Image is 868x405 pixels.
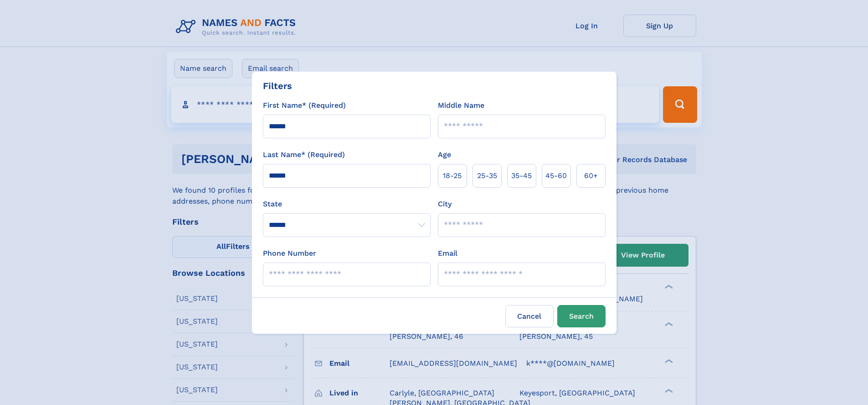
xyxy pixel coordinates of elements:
[438,199,452,210] label: City
[557,305,606,327] button: Search
[438,100,484,111] label: Middle Name
[511,170,532,181] span: 35‑45
[438,149,451,160] label: Age
[263,248,316,259] label: Phone Number
[505,305,554,327] label: Cancel
[263,100,346,111] label: First Name* (Required)
[477,170,497,181] span: 25‑35
[263,199,431,210] label: State
[438,248,457,259] label: Email
[263,149,345,160] label: Last Name* (Required)
[584,170,598,181] span: 60+
[443,170,462,181] span: 18‑25
[263,79,292,93] div: Filters
[545,170,567,181] span: 45‑60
